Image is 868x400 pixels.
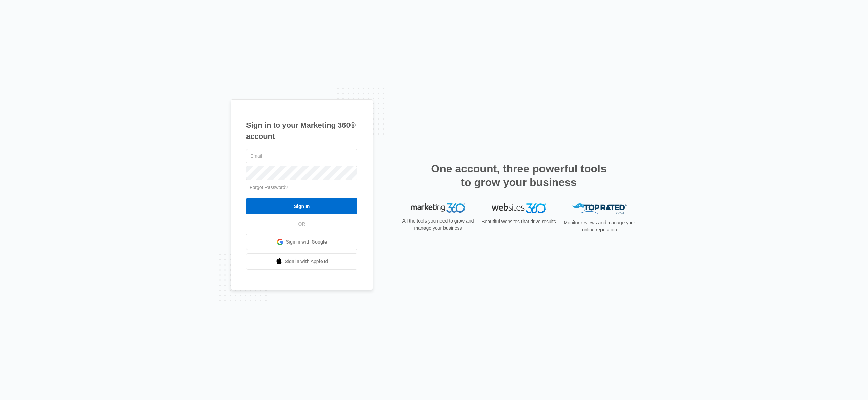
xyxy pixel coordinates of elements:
[429,162,609,189] h2: One account, three powerful tools to grow your business
[246,149,357,163] input: Email
[561,219,637,233] p: Monitor reviews and manage your online reputation
[492,203,546,213] img: Websites 360
[286,238,327,246] span: Sign in with Google
[572,203,627,214] img: Top Rated Local
[250,185,288,190] a: Forgot Password?
[294,220,310,228] span: OR
[400,217,476,232] p: All the tools you need to grow and manage your business
[246,120,357,142] h1: Sign in to your Marketing 360® account
[246,234,357,250] a: Sign in with Google
[285,258,328,265] span: Sign in with Apple Id
[246,198,357,214] input: Sign In
[411,203,465,213] img: Marketing 360
[246,253,357,270] a: Sign in with Apple Id
[481,218,557,225] p: Beautiful websites that drive results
